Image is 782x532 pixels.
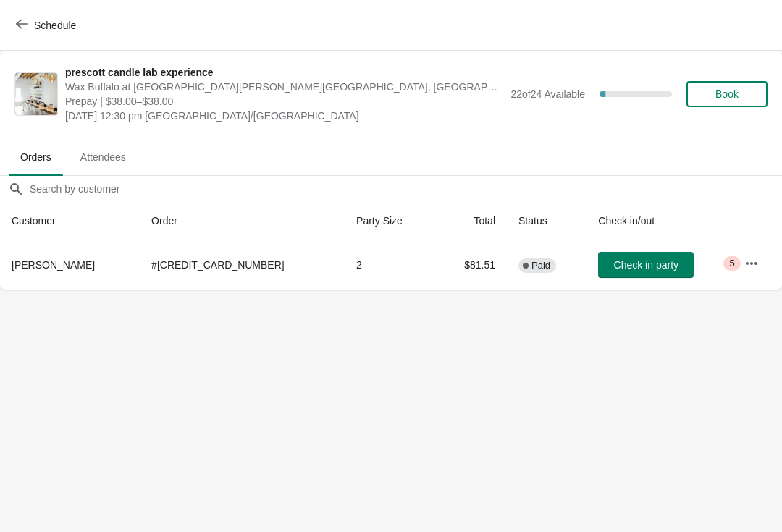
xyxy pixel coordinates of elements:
button: Schedule [7,12,88,38]
td: $81.51 [436,240,507,290]
th: Check in/out [586,202,732,240]
span: [PERSON_NAME] [12,259,95,271]
span: 22 of 24 Available [510,88,585,100]
span: Book [715,88,739,100]
th: Status [507,202,586,240]
th: Total [436,202,507,240]
input: Search by customer [29,176,782,202]
button: Book [686,81,768,107]
span: prescott candle lab experience [65,65,503,80]
th: Order [140,202,345,240]
img: prescott candle lab experience [15,73,57,115]
span: 5 [729,258,734,269]
td: 2 [345,240,436,290]
th: Party Size [345,202,436,240]
button: Check in party [598,252,694,278]
span: Orders [9,144,63,170]
span: Prepay | $38.00–$38.00 [65,94,503,109]
span: Check in party [614,259,678,271]
span: Schedule [34,20,76,31]
span: Wax Buffalo at [GEOGRAPHIC_DATA][PERSON_NAME][GEOGRAPHIC_DATA], [GEOGRAPHIC_DATA], [GEOGRAPHIC_DA... [65,80,503,94]
span: Attendees [69,144,138,170]
td: # [CREDIT_CARD_NUMBER] [140,240,345,290]
span: [DATE] 12:30 pm [GEOGRAPHIC_DATA]/[GEOGRAPHIC_DATA] [65,109,503,123]
span: Paid [531,260,550,271]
